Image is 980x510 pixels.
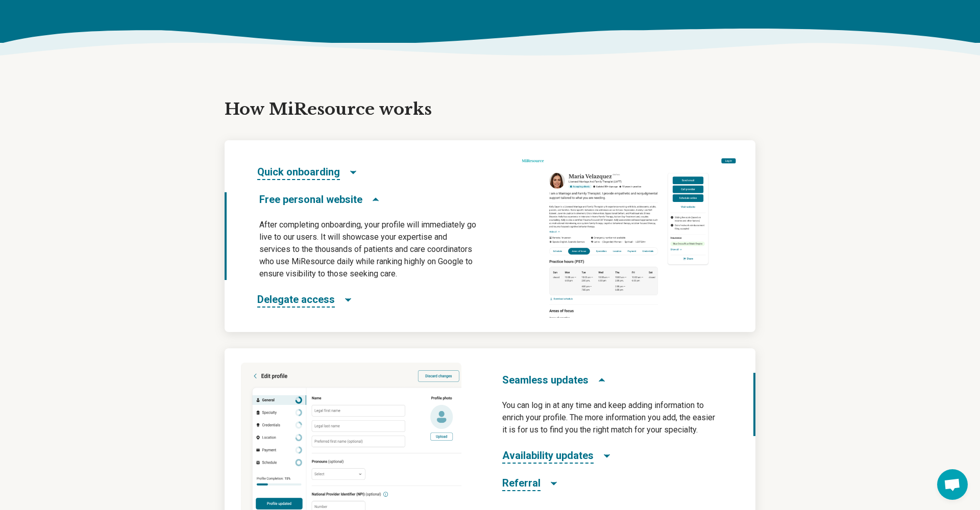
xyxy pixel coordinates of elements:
[502,448,612,464] button: Availability updates
[257,165,358,180] button: Quick onboarding
[257,165,340,180] span: Quick onboarding
[502,399,721,436] p: You can log in at any time and keep adding information to enrich your profile. The more informati...
[259,192,381,207] button: Free personal website
[225,99,755,120] h2: How MiResource works
[259,192,362,207] span: Free personal website
[502,448,594,464] span: Availability updates
[502,373,589,387] span: Seamless updates
[257,292,335,308] span: Delegate access
[257,292,353,308] button: Delegate access
[502,476,541,491] span: Referral
[937,469,968,500] div: Open chat
[502,373,607,387] button: Seamless updates
[259,219,478,280] p: After completing onboarding, your profile will immediately go live to our users. It will showcase...
[502,476,559,491] button: Referral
